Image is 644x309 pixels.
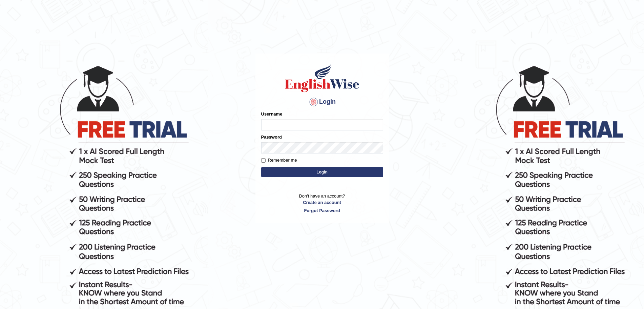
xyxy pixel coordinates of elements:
a: Forgot Password [261,207,383,214]
label: Password [261,134,282,140]
h4: Login [261,97,383,107]
input: Remember me [261,158,266,163]
p: Don't have an account? [261,193,383,214]
img: Logo of English Wise sign in for intelligent practice with AI [284,63,361,93]
label: Username [261,111,283,117]
a: Create an account [261,199,383,206]
label: Remember me [261,157,297,164]
button: Login [261,167,383,177]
